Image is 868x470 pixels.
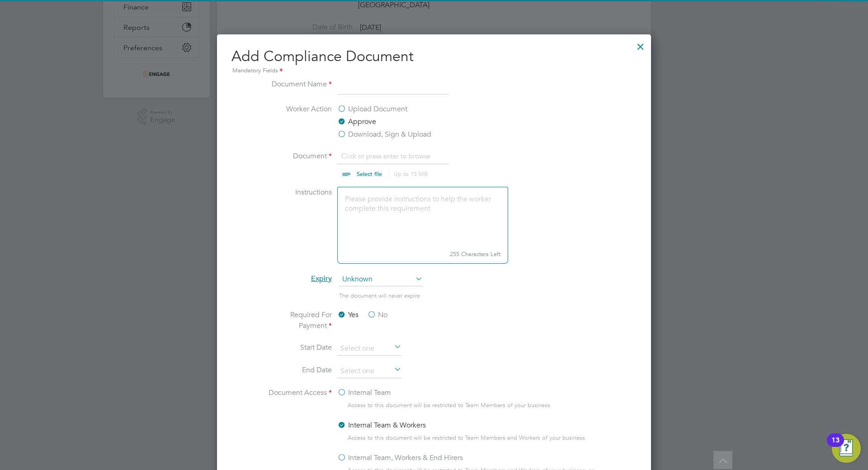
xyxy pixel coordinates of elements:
[337,452,463,463] label: Internal Team, Workers & End Hirers
[264,365,332,376] label: End Date
[337,116,376,127] label: Approve
[348,432,587,443] span: Access to this document will be restricted to Team Members and Workers of your business.
[337,104,407,114] label: Upload Document
[337,342,401,356] input: Select one
[231,47,637,76] h2: Add Compliance Document
[337,420,426,431] label: Internal Team & Workers
[337,387,391,398] label: Internal Team
[831,440,840,452] div: 13
[832,434,861,463] button: Open Resource Center, 13 new notifications
[231,66,637,76] div: Mandatory Fields
[264,187,332,262] label: Instructions
[264,104,332,140] label: Worker Action
[337,309,359,320] label: Yes
[348,400,552,411] span: Access to this document will be restricted to Team Members of your business.
[264,151,332,176] label: Document
[339,292,420,299] span: The document will never expire
[337,245,508,264] small: 255 Characters Left
[264,342,332,354] label: Start Date
[337,129,431,140] label: Download, Sign & Upload
[264,79,332,93] label: Document Name
[339,273,423,286] span: Unknown
[367,309,387,320] label: No
[311,274,332,283] span: Expiry
[264,309,332,331] label: Required For Payment
[337,365,401,378] input: Select one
